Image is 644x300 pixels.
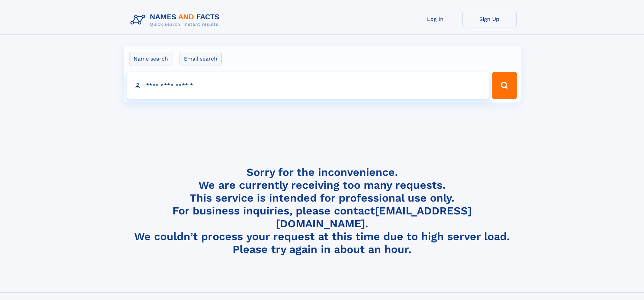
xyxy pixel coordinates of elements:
[127,72,489,99] input: search input
[408,11,462,27] a: Log In
[128,166,517,256] h4: Sorry for the inconvenience. We are currently receiving too many requests. This service is intend...
[492,72,517,99] button: Search Button
[462,11,517,27] a: Sign Up
[180,52,222,66] label: Email search
[129,52,172,66] label: Name search
[128,11,225,29] img: Logo Names and Facts
[276,204,472,230] a: [EMAIL_ADDRESS][DOMAIN_NAME]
